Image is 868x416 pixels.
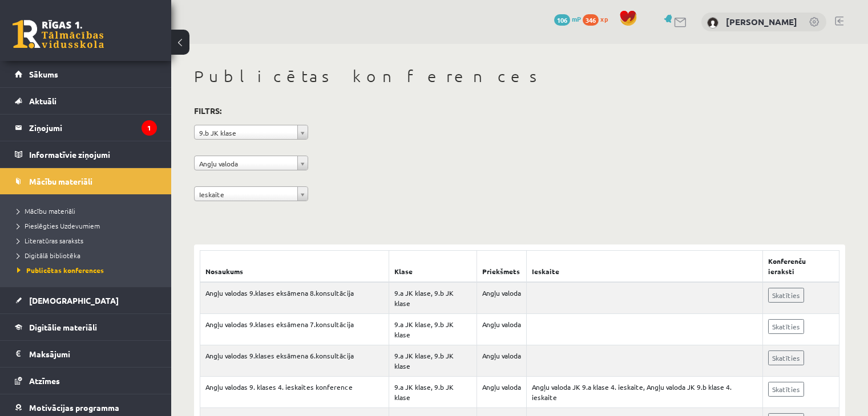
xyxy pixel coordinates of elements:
[194,67,845,86] h1: Publicētas konferences
[17,221,160,231] a: Pieslēgties Uzdevumiem
[583,14,599,26] span: 346
[29,376,60,386] span: Atzīmes
[200,314,389,345] td: Angļu valodas 9.klases eksāmena 7.konsultācija
[389,314,477,345] td: 9.a JK klase, 9.b JK klase
[17,250,160,260] a: Digitālā bibliotēka
[199,156,293,171] span: Angļu valoda
[29,322,97,332] span: Digitālie materiāli
[768,350,804,365] a: Skatīties
[29,69,58,79] span: Sākums
[29,141,157,168] legend: Informatīvie ziņojumi
[763,251,839,283] th: Konferenču ieraksti
[142,120,157,136] i: 1
[389,282,477,314] td: 9.a JK klase, 9.b JK klase
[768,319,804,334] a: Skatīties
[194,186,308,201] a: Ieskaite
[15,341,157,367] a: Maksājumi
[572,14,581,23] span: mP
[17,251,80,260] span: Digitālā bibliotēka
[600,14,608,23] span: xp
[17,206,160,216] a: Mācību materiāli
[15,88,157,114] a: Aktuāli
[477,345,526,377] td: Angļu valoda
[29,341,157,367] legend: Maksājumi
[17,235,160,246] a: Literatūras saraksts
[200,377,389,408] td: Angļu valodas 9. klases 4. ieskaites konference
[29,115,157,141] legend: Ziņojumi
[15,141,157,168] a: Informatīvie ziņojumi
[199,187,293,202] span: Ieskaite
[389,251,477,283] th: Klase
[707,17,718,28] img: Sannija Zaļkalne
[194,156,308,170] a: Angļu valoda
[583,14,613,23] a: 346 xp
[15,61,157,87] a: Sākums
[15,168,157,194] a: Mācību materiāli
[15,314,157,340] a: Digitālie materiāli
[200,345,389,377] td: Angļu valodas 9.klases eksāmena 6.konsultācija
[200,282,389,314] td: Angļu valodas 9.klases eksāmena 8.konsultācija
[15,115,157,141] a: Ziņojumi1
[477,282,526,314] td: Angļu valoda
[199,125,293,140] span: 9.b JK klase
[17,265,160,275] a: Publicētas konferences
[29,176,92,186] span: Mācību materiāli
[389,377,477,408] td: 9.a JK klase, 9.b JK klase
[554,14,581,23] a: 106 mP
[194,103,831,119] h3: Filtrs:
[200,251,389,283] th: Nosaukums
[17,206,75,215] span: Mācību materiāli
[768,382,804,397] a: Skatīties
[194,125,308,140] a: 9.b JK klase
[17,266,104,275] span: Publicētas konferences
[768,288,804,303] a: Skatīties
[17,236,83,245] span: Literatūras saraksts
[17,221,100,230] span: Pieslēgties Uzdevumiem
[726,16,797,27] a: [PERSON_NAME]
[29,295,119,305] span: [DEMOGRAPHIC_DATA]
[477,377,526,408] td: Angļu valoda
[526,377,763,408] td: Angļu valoda JK 9.a klase 4. ieskaite, Angļu valoda JK 9.b klase 4. ieskaite
[29,96,56,106] span: Aktuāli
[554,14,570,26] span: 106
[526,251,763,283] th: Ieskaite
[15,287,157,313] a: [DEMOGRAPHIC_DATA]
[15,368,157,394] a: Atzīmes
[29,402,119,413] span: Motivācijas programma
[477,314,526,345] td: Angļu valoda
[13,20,104,48] a: Rīgas 1. Tālmācības vidusskola
[389,345,477,377] td: 9.a JK klase, 9.b JK klase
[477,251,526,283] th: Priekšmets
